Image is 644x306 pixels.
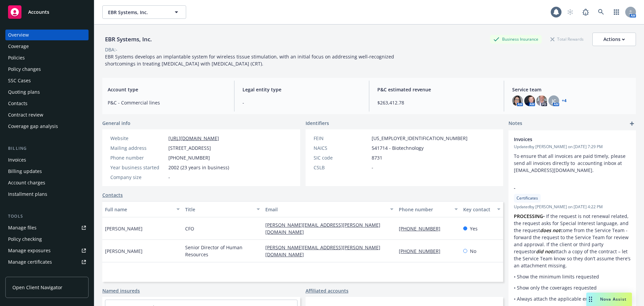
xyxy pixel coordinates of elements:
div: Company size [110,174,166,181]
span: General info [102,120,130,127]
span: CFO [185,225,194,232]
span: 2002 (23 years in business) [168,164,229,171]
em: does not [540,227,560,233]
span: Certificates [517,195,538,201]
div: Invoices [8,155,26,165]
div: Installment plans [8,189,47,200]
div: Phone number [399,206,450,213]
span: [PERSON_NAME] [105,225,143,232]
button: Nova Assist [586,293,632,306]
span: - [372,164,373,171]
span: EBR Systems develops an implantable system for wireless tissue stimulation, with an initial focus... [105,53,395,67]
a: Manage claims [5,268,89,279]
a: [PHONE_NUMBER] [399,225,446,232]
div: SSC Cases [8,75,31,86]
div: Quoting plans [8,87,40,97]
span: Account type [108,86,226,93]
div: Billing [5,145,89,152]
div: Actions [603,33,625,46]
div: Overview [8,30,29,40]
button: Email [263,201,396,217]
div: InvoicesUpdatedby [PERSON_NAME] on [DATE] 7:29 PMTo ensure that all invoices are paid timely, ple... [508,130,636,179]
span: 8731 [372,154,382,161]
div: NAICS [314,144,369,151]
span: Senior Director of Human Resources [185,244,260,258]
span: Service team [512,86,631,93]
div: Full name [105,206,172,213]
div: Key contact [463,206,493,213]
a: Installment plans [5,189,89,200]
a: Report a Bug [579,5,592,19]
div: Contract review [8,110,43,120]
p: • Show only the coverages requested [514,284,631,291]
a: Search [594,5,608,19]
div: Tools [5,213,89,220]
a: Contacts [102,191,123,199]
span: Notes [508,120,522,128]
div: Account charges [8,177,45,188]
span: - [168,174,170,181]
div: EBR Systems, Inc. [102,35,155,44]
a: Coverage gap analysis [5,121,89,132]
a: +4 [562,99,567,103]
div: Business Insurance [490,35,542,43]
div: Total Rewards [547,35,587,43]
span: - [243,99,361,106]
img: photo [512,95,523,106]
a: Affiliated accounts [306,287,348,294]
div: Policies [8,52,25,63]
p: • Show the minimum limits requested [514,273,631,280]
button: Key contact [461,201,503,217]
a: [PERSON_NAME][EMAIL_ADDRESS][PERSON_NAME][DOMAIN_NAME] [265,244,380,258]
span: Updated by [PERSON_NAME] on [DATE] 4:22 PM [514,204,631,210]
a: Policy checking [5,234,89,245]
a: Coverage [5,41,89,52]
span: P&C estimated revenue [377,86,496,93]
div: SIC code [314,154,369,161]
span: Invoices [514,136,613,143]
span: 541714 - Biotechnology [372,144,424,151]
a: Accounts [5,3,89,21]
div: Policy changes [8,64,41,75]
span: Legal entity type [243,86,361,93]
div: Contacts [8,98,28,109]
span: Manage exposures [5,245,89,256]
span: EBR Systems, Inc. [108,9,166,16]
button: Title [182,201,263,217]
a: Quoting plans [5,87,89,97]
div: Policy checking [8,234,42,245]
a: Billing updates [5,166,89,177]
div: Website [110,135,166,142]
button: Full name [102,201,182,217]
a: Start snowing [563,5,577,19]
a: Contract review [5,110,89,120]
div: Drag to move [586,293,595,306]
p: • If the request is not renewal related, the request asks for Special Interest language, and the ... [514,213,631,269]
div: Manage certificates [8,257,52,267]
div: Billing updates [8,166,42,177]
div: Title [185,206,253,213]
a: Policies [5,52,89,63]
a: Contacts [5,98,89,109]
span: $263,412.78 [377,99,496,106]
a: Invoices [5,155,89,165]
span: JC [552,97,556,104]
span: Accounts [28,9,49,15]
span: Nova Assist [600,296,627,302]
span: - [514,184,613,191]
div: Manage exposures [8,245,51,256]
div: Mailing address [110,144,166,151]
a: Switch app [610,5,623,19]
a: Overview [5,30,89,40]
strong: PROCESSING [514,213,543,219]
div: FEIN [314,135,369,142]
a: Manage files [5,222,89,233]
div: Year business started [110,164,166,171]
a: Account charges [5,177,89,188]
span: [PERSON_NAME] [105,248,143,255]
div: DBA: - [105,46,117,53]
img: photo [536,95,547,106]
img: photo [524,95,535,106]
div: Manage claims [8,268,42,279]
div: Coverage [8,41,29,52]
